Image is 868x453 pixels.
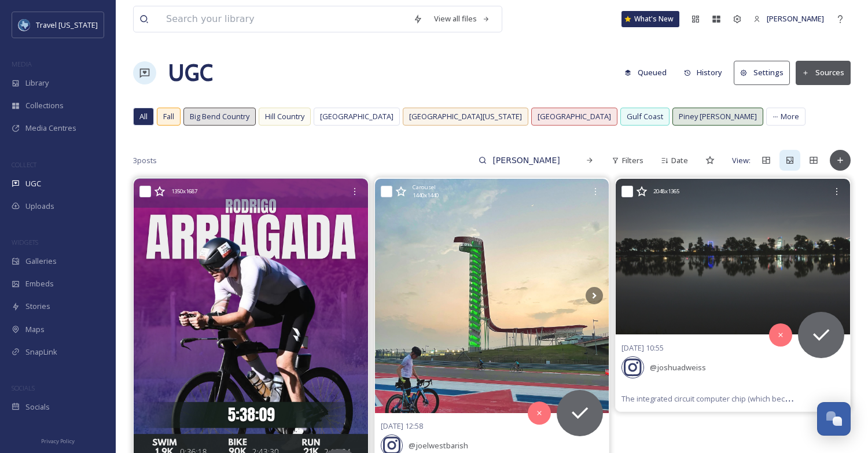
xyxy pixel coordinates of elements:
[12,160,36,169] span: COLLECT
[428,8,496,30] a: View all files
[25,201,54,212] span: Uploads
[538,111,611,122] span: [GEOGRAPHIC_DATA]
[409,440,468,451] span: @ joelwestbarish
[12,384,35,392] span: SOCIALS
[133,155,157,166] span: 3 posts
[409,111,522,122] span: [GEOGRAPHIC_DATA][US_STATE]
[25,402,50,413] span: Socials
[171,187,197,196] span: 1350 x 1687
[160,6,407,32] input: Search your library
[413,183,436,191] span: Carousel
[25,100,64,111] span: Collections
[734,61,790,84] button: Settings
[12,238,38,246] span: WIDGETS
[139,111,148,122] span: All
[817,402,851,436] button: Open Chat
[619,61,678,84] a: Queued
[413,191,439,200] span: 1440 x 1440
[622,155,643,166] span: Filters
[678,61,734,84] a: History
[168,56,213,90] a: UGC
[627,111,663,122] span: Gulf Coast
[25,123,76,134] span: Media Centres
[671,155,688,166] span: Date
[25,278,54,289] span: Embeds
[41,437,75,445] span: Privacy Policy
[36,20,98,30] span: Travel [US_STATE]
[41,433,75,447] a: Privacy Policy
[12,60,32,68] span: MEDIA
[734,61,796,84] a: Settings
[678,61,729,84] button: History
[25,178,41,189] span: UGC
[381,421,423,431] span: [DATE] 12:58
[375,179,609,413] img: Do you see any shapes of the clouds? Share here! #joelbike #NoBarriers #DeafNation #limarpro #air...
[621,11,679,27] a: What's New
[25,324,45,335] span: Maps
[163,111,174,122] span: Fall
[748,8,830,30] a: [PERSON_NAME]
[25,301,50,312] span: Stories
[621,342,664,353] span: [DATE] 10:55
[616,179,850,335] img: The integrated circuit computer chip (which became the microchip) was invented in Dallas in 1958
[767,13,824,24] span: [PERSON_NAME]
[25,78,49,89] span: Library
[25,347,57,358] span: SnapLink
[732,155,751,166] span: View:
[265,111,304,122] span: Hill Country
[796,61,851,84] button: Sources
[19,19,30,31] img: images%20%281%29.jpeg
[650,362,706,373] span: @ joshuadweiss
[320,111,393,122] span: [GEOGRAPHIC_DATA]
[619,61,672,84] button: Queued
[679,111,757,122] span: Piney [PERSON_NAME]
[781,111,799,122] span: More
[653,187,679,196] span: 2048 x 1365
[190,111,249,122] span: Big Bend Country
[25,256,57,267] span: Galleries
[487,149,573,172] input: Search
